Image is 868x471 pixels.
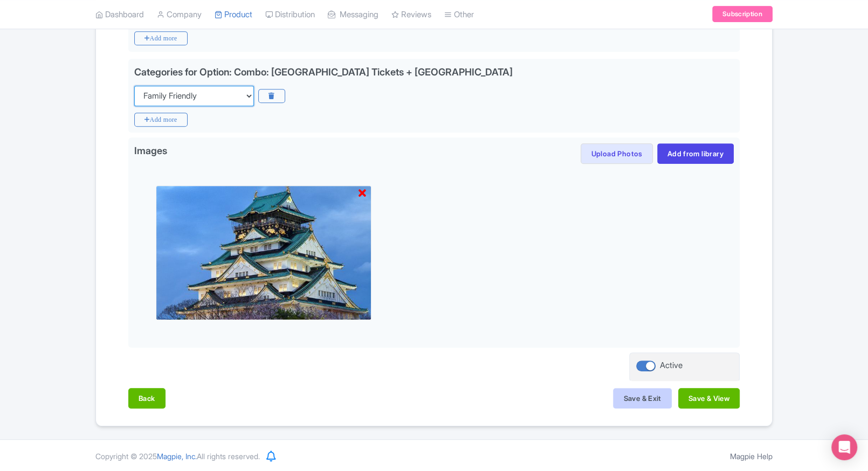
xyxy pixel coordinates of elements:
a: Magpie Help [730,452,773,461]
button: Back [128,388,166,408]
button: Save & View [678,388,740,408]
i: Add more [134,113,188,127]
img: t28akfsvdei5sp6ilani.jpg [156,185,371,320]
div: Open Intercom Messenger [831,434,857,460]
div: Active [660,359,683,372]
span: Magpie, Inc. [157,452,197,461]
button: Upload Photos [581,143,652,164]
a: Subscription [712,6,773,23]
button: Save & Exit [613,388,671,408]
span: Images [134,143,167,161]
div: Categories for Option: Combo: [GEOGRAPHIC_DATA] Tickets + [GEOGRAPHIC_DATA] [134,66,513,78]
div: Copyright © 2025 All rights reserved. [89,451,266,462]
i: Add more [134,31,188,45]
a: Add from library [657,143,734,164]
